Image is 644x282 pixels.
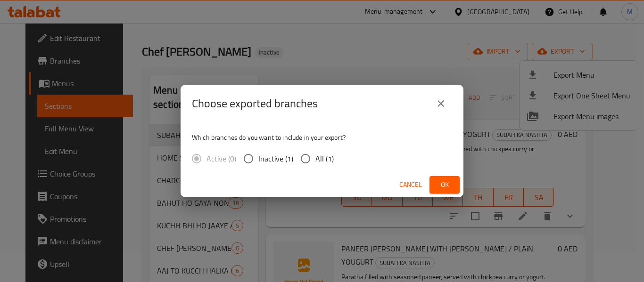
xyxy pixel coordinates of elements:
[315,153,334,164] span: All (1)
[396,176,426,193] button: Cancel
[399,179,422,191] span: Cancel
[429,176,460,193] button: Ok
[429,92,452,115] button: close
[437,179,452,191] span: Ok
[192,96,318,111] h2: Choose exported branches
[258,153,293,164] span: Inactive (1)
[206,153,236,164] span: Active (0)
[192,133,452,142] p: Which branches do you want to include in your export?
